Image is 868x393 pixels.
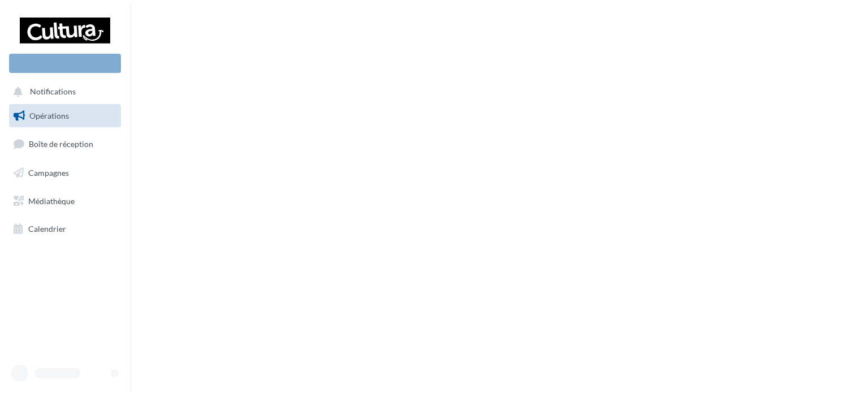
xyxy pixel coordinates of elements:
a: Opérations [7,104,123,128]
a: Campagnes [7,161,123,185]
span: Opérations [29,111,69,120]
a: Médiathèque [7,189,123,213]
span: Notifications [30,87,76,97]
span: Calendrier [28,224,66,234]
span: Médiathèque [28,196,75,205]
div: Nouvelle campagne [9,54,121,73]
a: Calendrier [7,217,123,241]
a: Boîte de réception [7,132,123,156]
span: Boîte de réception [29,139,93,149]
span: Campagnes [28,168,69,178]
